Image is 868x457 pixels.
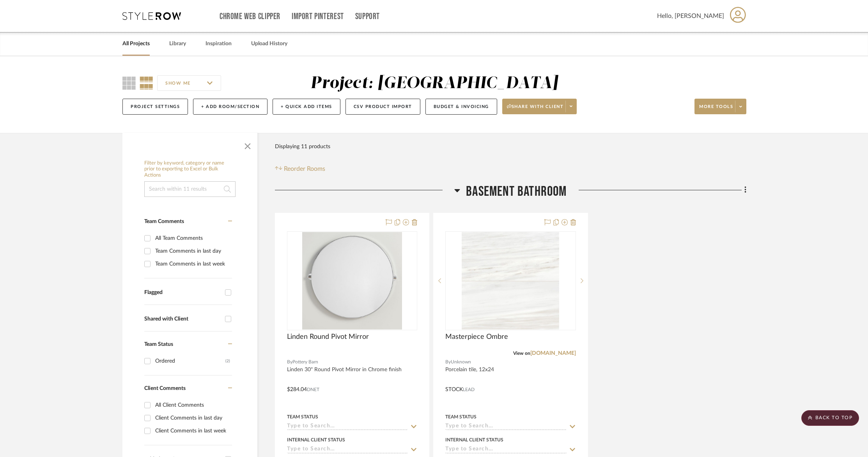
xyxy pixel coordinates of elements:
[169,39,186,49] a: Library
[155,412,230,424] div: Client Comments in last day
[251,39,287,49] a: Upload History
[801,410,859,426] scroll-to-top-button: BACK TO TOP
[220,13,280,20] a: Chrome Web Clipper
[302,232,402,329] img: Linden Round Pivot Mirror
[287,333,369,341] span: Linden Round Pivot Mirror
[144,316,221,322] div: Shared with Client
[513,351,530,356] span: View on
[273,99,340,115] button: + Quick Add Items
[466,183,567,200] span: Basement Bathroom
[144,181,236,197] input: Search within 11 results
[345,99,420,115] button: CSV Product Import
[144,342,173,347] span: Team Status
[699,104,733,115] span: More tools
[451,358,471,366] span: Unknown
[240,137,255,152] button: Close
[530,351,576,356] a: [DOMAIN_NAME]
[445,413,477,420] div: Team Status
[155,355,225,367] div: Ordered
[287,446,408,453] input: Type to Search…
[502,99,577,114] button: Share with client
[155,232,230,244] div: All Team Comments
[155,425,230,437] div: Client Comments in last week
[287,413,318,420] div: Team Status
[275,164,325,174] button: Reorder Rooms
[425,99,497,115] button: Budget & Invoicing
[122,39,150,49] a: All Projects
[193,99,267,115] button: + Add Room/Section
[355,13,380,20] a: Support
[144,289,221,296] div: Flagged
[287,358,292,366] span: By
[205,39,232,49] a: Inspiration
[694,99,746,114] button: More tools
[657,11,724,21] span: Hello, [PERSON_NAME]
[445,446,566,453] input: Type to Search…
[225,355,230,367] div: (2)
[292,358,318,366] span: Pottery Barn
[445,333,508,341] span: Masterpiece Ombre
[144,386,186,391] span: Client Comments
[292,13,344,20] a: Import Pinterest
[284,164,325,174] span: Reorder Rooms
[155,399,230,411] div: All Client Comments
[122,99,188,115] button: Project Settings
[275,139,330,154] div: Displaying 11 products
[155,245,230,257] div: Team Comments in last day
[310,75,558,92] div: Project: [GEOGRAPHIC_DATA]
[445,423,566,430] input: Type to Search…
[144,219,184,224] span: Team Comments
[445,436,503,443] div: Internal Client Status
[507,104,564,115] span: Share with client
[462,232,559,329] img: Masterpiece Ombre
[445,358,451,366] span: By
[155,258,230,270] div: Team Comments in last week
[144,160,236,179] h6: Filter by keyword, category or name prior to exporting to Excel or Bulk Actions
[287,423,408,430] input: Type to Search…
[287,436,345,443] div: Internal Client Status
